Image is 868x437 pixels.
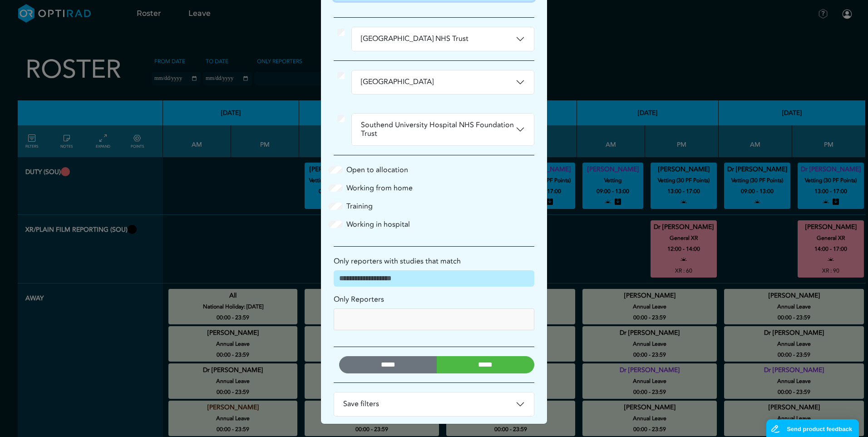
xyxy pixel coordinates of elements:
label: Training [346,201,373,212]
label: Working in hospital [346,219,410,230]
input: null [338,313,402,326]
button: [GEOGRAPHIC_DATA] NHS Trust [352,27,534,51]
label: Only Reporters [334,294,384,305]
button: Save filters [334,392,534,416]
label: Only reporters with studies that match [334,256,461,267]
label: Open to allocation [346,164,408,175]
button: Southend University Hospital NHS Foundation Trust [352,114,534,145]
label: Working from home [346,183,413,194]
button: [GEOGRAPHIC_DATA] [352,70,534,94]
